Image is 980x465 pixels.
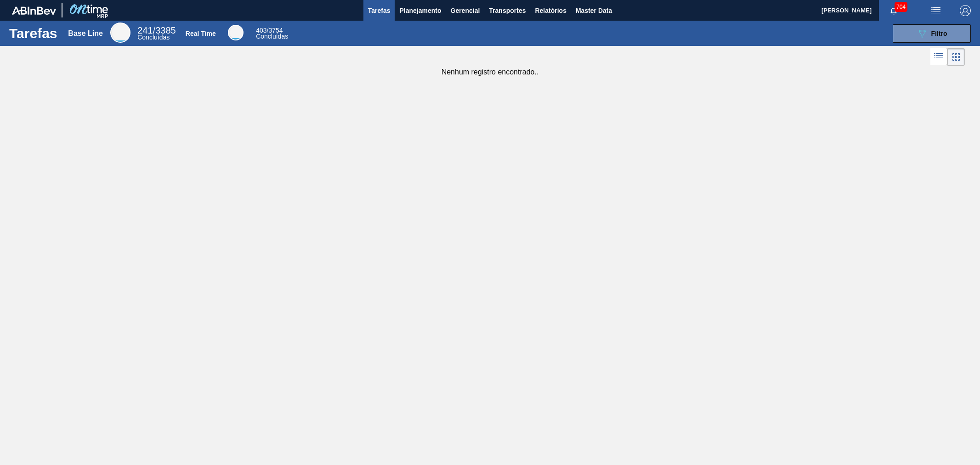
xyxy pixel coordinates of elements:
div: Base Line [137,27,176,40]
img: userActions [930,5,941,16]
span: Planejamento [399,5,441,16]
span: 403 [256,27,266,34]
span: Tarefas [368,5,391,16]
div: Real Time [186,30,216,37]
span: Master Data [576,5,612,16]
div: Visão em Lista [930,48,947,66]
div: Visão em Cards [947,48,965,66]
span: 241 [137,25,153,35]
div: Base Line [68,29,103,38]
span: Filtro [931,30,947,37]
button: Filtro [893,24,971,43]
div: Real Time [228,25,244,40]
div: Base Line [110,23,130,43]
span: / 3385 [137,25,176,35]
span: Concluídas [256,33,288,40]
img: Logout [960,5,971,16]
span: Gerencial [451,5,480,16]
span: Relatórios [535,5,566,16]
span: Transportes [489,5,526,16]
button: Notificações [879,4,908,17]
span: Concluídas [137,34,170,41]
div: Real Time [256,28,288,40]
span: 704 [895,2,907,12]
span: / 3754 [256,27,283,34]
h1: Tarefas [9,28,57,39]
img: TNhmsLtSVTkK8tSr43FrP2fwEKptu5GPRR3wAAAABJRU5ErkJggg== [12,6,56,15]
